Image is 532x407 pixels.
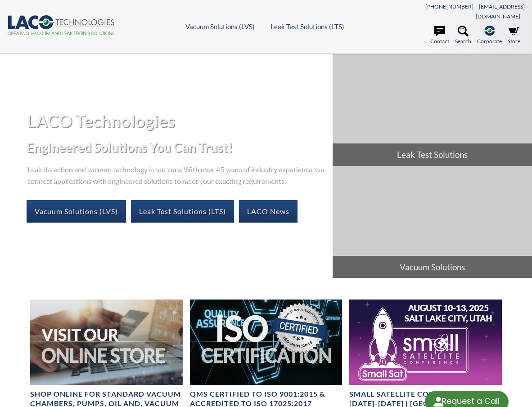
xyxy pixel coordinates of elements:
a: Leak Test Solutions (LTS) [131,200,234,223]
a: Vacuum Solutions (LVS) [27,200,126,223]
span: Leak Test Solutions [333,143,532,166]
p: Leak detection and vacuum technology is our core. With over 45 years of industry experience, we c... [27,163,325,186]
a: Leak Test Solutions [333,54,532,166]
a: [PHONE_NUMBER] [425,3,473,10]
a: Store [508,26,520,45]
a: Leak Test Solutions (LTS) [271,22,344,31]
span: Vacuum Solutions [333,256,532,278]
a: Vacuum Solutions [333,166,532,278]
h2: Engineered Solutions You Can Trust! [27,139,325,156]
h1: LACO Technologies [27,110,325,132]
span: Corporate [477,37,502,45]
a: Contact [430,26,449,45]
a: Vacuum Solutions (LVS) [185,22,255,31]
a: LACO News [239,200,298,223]
a: Search [455,26,471,45]
a: [EMAIL_ADDRESS][DOMAIN_NAME] [476,3,525,20]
